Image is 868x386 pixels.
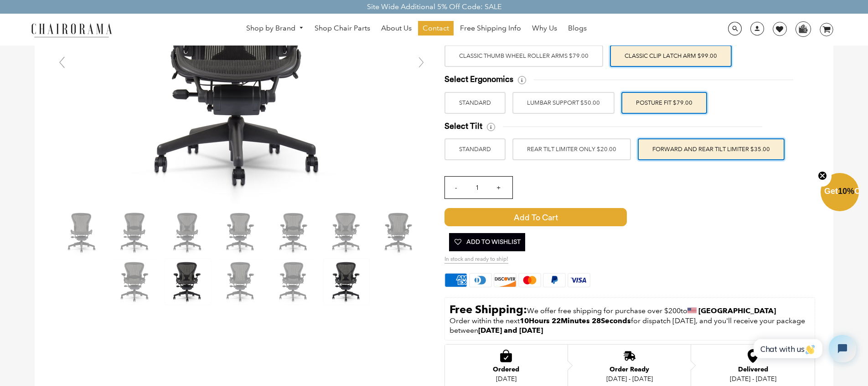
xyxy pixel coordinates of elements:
label: FORWARD AND REAR TILT LIMITER $35.00 [638,138,785,160]
img: Herman Miller Classic Aeron Chair | Black | Size C - chairorama [324,210,369,255]
div: Ordered [493,366,519,373]
button: Add To Wishlist [449,233,525,251]
input: + [488,177,510,198]
div: Order Ready [606,366,653,373]
a: Free Shipping Info [455,21,526,36]
span: 10% [838,187,854,196]
span: Select Tilt [444,121,482,132]
span: Free Shipping Info [460,24,521,33]
span: Select Ergonomics [444,74,513,85]
label: Classic Clip Latch Arm $99.00 [610,45,732,67]
label: REAR TILT LIMITER ONLY $20.00 [512,138,631,160]
img: Herman Miller Classic Aeron Chair | Black | Size C - chairorama [218,210,263,255]
p: Order within the next for dispatch [DATE], and you'll receive your package between [449,316,810,335]
label: STANDARD [444,92,506,114]
img: Herman Miller Classic Aeron Chair | Black | Size C - chairorama [59,210,105,255]
a: Shop by Brand [242,21,308,36]
label: Classic Thumb Wheel Roller Arms $79.00 [444,45,603,67]
span: We offer free shipping for purchase over $200 [527,306,681,315]
div: [DATE] - [DATE] [606,375,653,382]
div: Get10%OffClose teaser [821,174,859,212]
img: WhatsApp_Image_2024-07-12_at_16.23.01.webp [796,22,810,36]
nav: DesktopNavigation [156,21,677,38]
p: to [449,302,810,316]
iframe: Tidio Chat [744,327,864,370]
img: Herman Miller Classic Aeron Chair | Black | Size C - chairorama [377,210,422,255]
strong: Free Shipping: [449,303,527,316]
span: Why Us [532,24,557,33]
img: Herman Miller Classic Aeron Chair | Black | Size C - chairorama [218,259,263,305]
img: Herman Miller Classic Aeron Chair | Black | Size C - chairorama [165,259,211,305]
label: LUMBAR SUPPORT $50.00 [512,92,615,114]
div: [DATE] [493,375,519,382]
span: About Us [381,24,412,33]
span: Contact [423,24,449,33]
img: Herman Miller Classic Aeron Chair | Black | Size C - chairorama [271,210,316,255]
span: 10Hours 22Minutes 28Seconds [520,316,631,325]
img: Herman Miller Classic Aeron Chair | Black | Size C - chairorama [271,259,316,305]
strong: [DATE] and [DATE] [478,326,543,335]
a: Blogs [563,21,591,36]
label: POSTURE FIT $79.00 [621,92,707,114]
span: Shop Chair Parts [315,24,370,33]
img: chairorama [26,22,117,38]
span: Blogs [568,24,587,33]
img: Herman Miller Classic Aeron Chair | Black | Size C - chairorama [165,210,211,255]
a: Why Us [527,21,562,36]
img: Herman Miller Classic Aeron Chair | Black | Size C - chairorama [324,259,369,305]
span: Add to Cart [444,208,627,226]
strong: [GEOGRAPHIC_DATA] [698,306,776,315]
span: Get Off [824,187,866,196]
div: Delivered [730,366,776,373]
div: [DATE] - [DATE] [730,375,776,382]
span: Add To Wishlist [454,233,521,251]
button: Close teaser [813,166,832,187]
input: - [445,177,467,198]
span: In stock and ready to ship! [444,256,508,264]
a: Shop Chair Parts [310,21,375,36]
img: Herman Miller Classic Aeron Chair | Black | Size C - chairorama [112,210,158,255]
img: Herman Miller Classic Aeron Chair | Black | Size C - chairorama [112,259,158,305]
a: About Us [377,21,416,36]
label: STANDARD [444,138,506,160]
a: Contact [418,21,454,36]
button: Add to Cart [444,208,704,226]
